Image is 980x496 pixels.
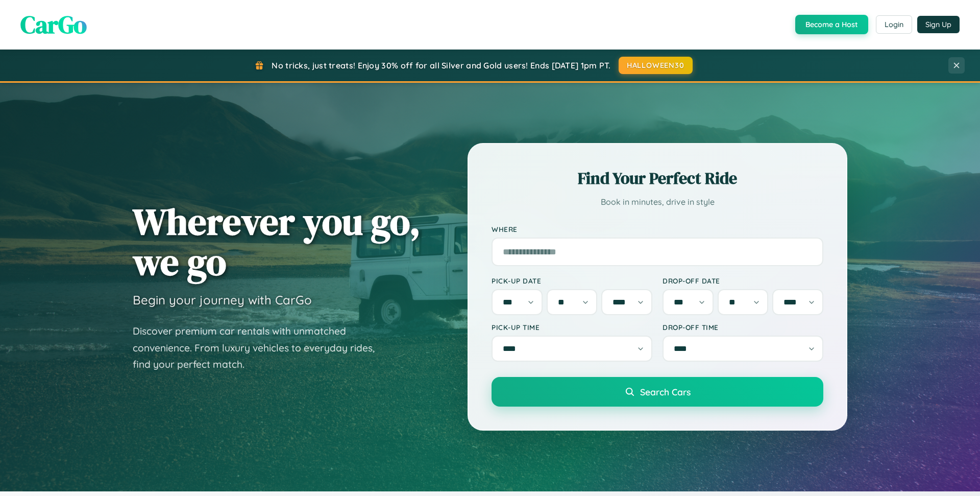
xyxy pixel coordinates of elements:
[917,16,960,33] button: Sign Up
[640,386,691,397] span: Search Cars
[272,60,610,70] span: No tricks, just treats! Enjoy 30% off for all Silver and Gold users! Ends [DATE] 1pm PT.
[663,323,823,332] label: Drop-off Time
[133,201,421,282] h1: Wherever you go, we go
[20,8,87,41] span: CarGo
[492,167,823,190] h2: Find Your Perfect Ride
[795,15,868,34] button: Become a Host
[492,225,823,233] label: Where
[492,276,652,285] label: Pick-up Date
[876,15,912,34] button: Login
[619,57,693,74] button: HALLOWEEN30
[492,323,652,332] label: Pick-up Time
[133,323,388,373] p: Discover premium car rentals with unmatched convenience. From luxury vehicles to everyday rides, ...
[663,276,823,285] label: Drop-off Date
[133,292,312,308] h3: Begin your journey with CarGo
[492,377,823,407] button: Search Cars
[492,195,823,209] p: Book in minutes, drive in style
